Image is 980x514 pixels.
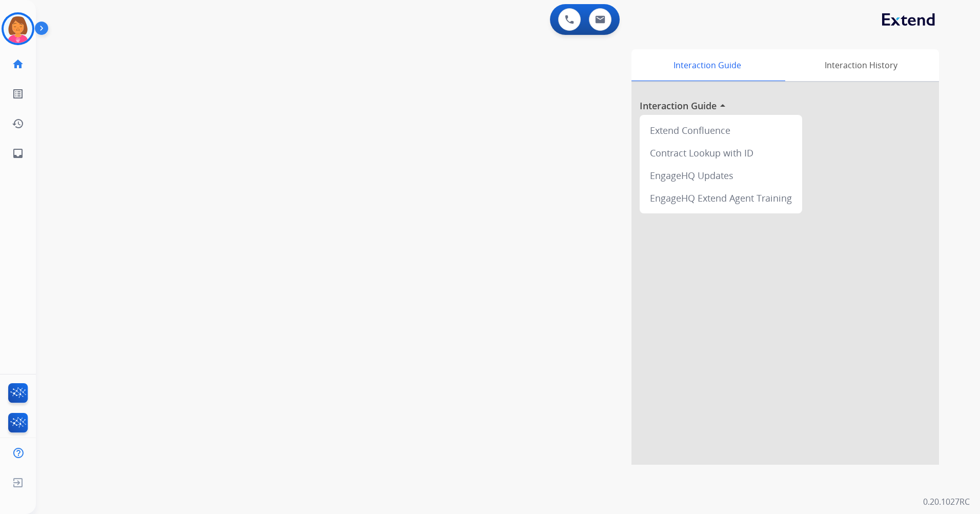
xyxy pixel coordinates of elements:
[12,117,24,130] mat-icon: history
[12,147,24,160] mat-icon: inbox
[631,49,783,81] div: Interaction Guide
[644,142,798,164] div: Contract Lookup with ID
[644,187,798,209] div: EngageHQ Extend Agent Training
[923,496,970,508] p: 0.20.1027RC
[12,58,24,70] mat-icon: home
[4,14,32,43] img: avatar
[783,49,939,81] div: Interaction History
[644,164,798,187] div: EngageHQ Updates
[12,88,24,100] mat-icon: list_alt
[644,119,798,142] div: Extend Confluence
